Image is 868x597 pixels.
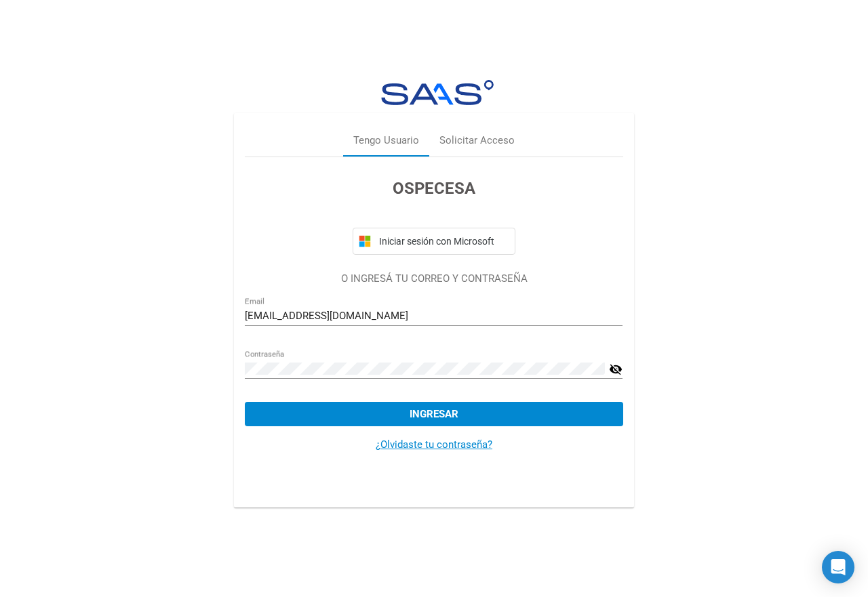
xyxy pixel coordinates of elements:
[410,408,458,420] span: Ingresar
[245,176,623,201] h3: OSPECESA
[822,551,854,583] div: Open Intercom Messenger
[376,236,509,247] span: Iniciar sesión con Microsoft
[353,228,515,255] button: Iniciar sesión con Microsoft
[353,133,419,148] div: Tengo Usuario
[245,402,623,426] button: Ingresar
[376,438,492,451] a: ¿Olvidaste tu contraseña?
[439,133,515,148] div: Solicitar Acceso
[245,271,623,287] p: O INGRESÁ TU CORREO Y CONTRASEÑA
[609,361,623,377] mat-icon: visibility_off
